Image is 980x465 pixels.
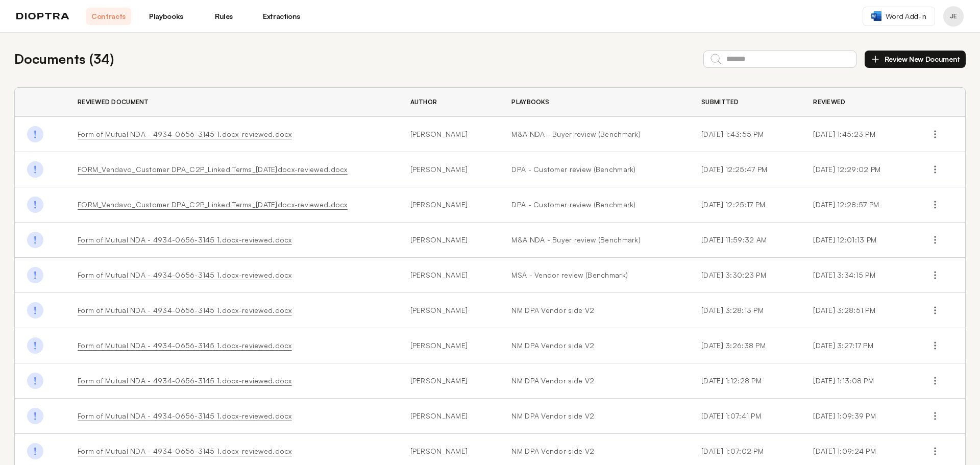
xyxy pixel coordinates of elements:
td: [DATE] 12:29:02 PM [801,152,915,187]
a: Rules [201,8,247,25]
a: Contracts [86,8,131,25]
a: NM DPA Vendor side V2 [511,411,677,421]
a: Playbooks [143,8,189,25]
td: [PERSON_NAME] [398,152,500,187]
a: Form of Mutual NDA - 4934-0656-3145 1.docx-reviewed.docx [78,271,292,279]
img: logo [16,13,69,20]
img: Done [27,408,43,424]
button: Profile menu [943,6,964,27]
th: Author [398,88,500,117]
span: Word Add-in [886,11,926,21]
td: [DATE] 1:07:41 PM [689,399,801,434]
td: [DATE] 3:28:51 PM [801,293,915,328]
button: Review New Document [865,51,966,68]
a: Form of Mutual NDA - 4934-0656-3145 1.docx-reviewed.docx [78,130,292,138]
img: Done [27,197,43,213]
a: Form of Mutual NDA - 4934-0656-3145 1.docx-reviewed.docx [78,411,292,420]
td: [DATE] 1:45:23 PM [801,117,915,152]
td: [PERSON_NAME] [398,187,500,223]
a: Extractions [259,8,304,25]
td: [PERSON_NAME] [398,258,500,293]
td: [DATE] 3:30:23 PM [689,258,801,293]
img: Done [27,373,43,389]
h2: Documents ( 34 ) [14,49,114,69]
a: NM DPA Vendor side V2 [511,446,677,456]
a: NM DPA Vendor side V2 [511,376,677,386]
a: DPA - Customer review (Benchmark) [511,200,677,210]
img: Done [27,232,43,248]
td: [DATE] 1:09:39 PM [801,399,915,434]
img: Done [27,161,43,178]
td: [DATE] 12:25:47 PM [689,152,801,187]
td: [DATE] 12:01:13 PM [801,223,915,258]
td: [DATE] 3:28:13 PM [689,293,801,328]
a: FORM_Vendavo_Customer DPA_C2P_Linked Terms_[DATE]docx-reviewed.docx [78,200,348,209]
img: Done [27,337,43,354]
a: M&A NDA - Buyer review (Benchmark) [511,235,677,245]
td: [DATE] 3:27:17 PM [801,328,915,363]
img: Done [27,267,43,283]
th: Playbooks [499,88,689,117]
td: [PERSON_NAME] [398,363,500,399]
a: Form of Mutual NDA - 4934-0656-3145 1.docx-reviewed.docx [78,341,292,350]
a: NM DPA Vendor side V2 [511,340,677,351]
td: [DATE] 11:59:32 AM [689,223,801,258]
td: [PERSON_NAME] [398,293,500,328]
td: [DATE] 1:12:28 PM [689,363,801,399]
th: Reviewed [801,88,915,117]
img: Done [27,302,43,319]
td: [PERSON_NAME] [398,117,500,152]
a: NM DPA Vendor side V2 [511,305,677,315]
a: FORM_Vendavo_Customer DPA_C2P_Linked Terms_[DATE]docx-reviewed.docx [78,165,348,174]
a: Form of Mutual NDA - 4934-0656-3145 1.docx-reviewed.docx [78,376,292,385]
img: word [871,11,881,21]
a: Form of Mutual NDA - 4934-0656-3145 1.docx-reviewed.docx [78,235,292,244]
td: [DATE] 1:43:55 PM [689,117,801,152]
td: [DATE] 1:13:08 PM [801,363,915,399]
td: [PERSON_NAME] [398,223,500,258]
a: Form of Mutual NDA - 4934-0656-3145 1.docx-reviewed.docx [78,447,292,455]
a: MSA - Vendor review (Benchmark) [511,270,677,280]
td: [DATE] 3:26:38 PM [689,328,801,363]
th: Reviewed Document [65,88,398,117]
td: [PERSON_NAME] [398,399,500,434]
img: Done [27,126,43,142]
td: [DATE] 12:25:17 PM [689,187,801,223]
a: Form of Mutual NDA - 4934-0656-3145 1.docx-reviewed.docx [78,306,292,314]
td: [DATE] 12:28:57 PM [801,187,915,223]
a: M&A NDA - Buyer review (Benchmark) [511,129,677,139]
th: Submitted [689,88,801,117]
a: DPA - Customer review (Benchmark) [511,164,677,175]
a: Word Add-in [863,7,935,26]
img: Done [27,443,43,459]
td: [PERSON_NAME] [398,328,500,363]
td: [DATE] 3:34:15 PM [801,258,915,293]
